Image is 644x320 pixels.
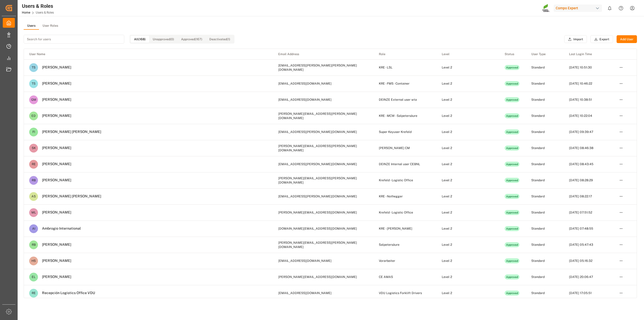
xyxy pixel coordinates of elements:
[374,204,436,221] td: Krefeld - Logistic Office
[374,76,436,92] td: KRE - FMS - Container
[436,285,499,301] td: Level 2
[273,124,374,140] td: [EMAIL_ADDRESS][PERSON_NAME][DOMAIN_NAME]
[526,76,564,92] td: Standard
[505,97,520,102] div: Approved
[38,194,101,199] div: [PERSON_NAME] [PERSON_NAME]
[38,162,71,166] div: [PERSON_NAME]
[38,259,71,263] div: [PERSON_NAME]
[38,130,101,134] div: [PERSON_NAME] [PERSON_NAME]
[604,3,615,14] button: show 0 new notifications
[273,253,374,269] td: [EMAIL_ADDRESS][DOMAIN_NAME]
[273,49,374,59] th: Email Address
[273,285,374,301] td: [EMAIL_ADDRESS][DOMAIN_NAME]
[436,140,499,156] td: Level 2
[436,49,499,59] th: Level
[374,285,436,301] td: VDU Logistics Forklift Drivers
[38,178,71,183] div: [PERSON_NAME]
[38,114,71,118] div: [PERSON_NAME]
[505,146,520,151] div: Approved
[374,59,436,76] td: KRE - LSL
[436,188,499,204] td: Level 2
[273,204,374,221] td: [PERSON_NAME][EMAIL_ADDRESS][DOMAIN_NAME]
[436,253,499,269] td: Level 2
[505,81,520,86] div: Approved
[526,204,564,221] td: Standard
[526,269,564,285] td: Standard
[564,221,614,237] td: [DATE] 07:48:55
[273,156,374,172] td: [EMAIL_ADDRESS][PERSON_NAME][DOMAIN_NAME]
[38,242,71,247] div: [PERSON_NAME]
[38,65,71,70] div: [PERSON_NAME]
[436,124,499,140] td: Level 2
[617,35,637,43] button: Add User
[131,36,149,43] button: All (168)
[505,291,520,296] div: Approved
[554,3,604,13] button: Compo Expert
[526,140,564,156] td: Standard
[564,172,614,188] td: [DATE] 08:28:29
[505,242,520,247] div: Approved
[615,3,627,14] button: Help Center
[38,291,95,295] div: Recepción Logistics Office VDU
[374,140,436,156] td: [PERSON_NAME] CM
[526,237,564,253] td: Standard
[564,140,614,156] td: [DATE] 08:46:38
[22,11,30,14] a: Home
[436,237,499,253] td: Level 2
[564,124,614,140] td: [DATE] 09:39:47
[526,172,564,188] td: Standard
[564,204,614,221] td: [DATE] 07:51:52
[526,59,564,76] td: Standard
[526,285,564,301] td: Standard
[273,221,374,237] td: [DOMAIN_NAME][EMAIL_ADDRESS][DOMAIN_NAME]
[505,194,520,199] div: Approved
[38,81,71,86] div: [PERSON_NAME]
[374,188,436,204] td: KRE - Nothegger
[526,156,564,172] td: Standard
[273,188,374,204] td: [EMAIL_ADDRESS][PERSON_NAME][DOMAIN_NAME]
[505,226,520,231] div: Approved
[564,108,614,124] td: [DATE] 10:22:04
[24,22,39,30] button: Users
[505,65,520,70] div: Approved
[436,221,499,237] td: Level 2
[526,124,564,140] td: Standard
[436,156,499,172] td: Level 2
[505,129,520,134] div: Approved
[499,49,526,59] th: Status
[38,97,71,102] div: [PERSON_NAME]
[564,285,614,301] td: [DATE] 17:05:51
[273,108,374,124] td: [PERSON_NAME][EMAIL_ADDRESS][PERSON_NAME][DOMAIN_NAME]
[273,76,374,92] td: [EMAIL_ADDRESS][DOMAIN_NAME]
[38,146,71,150] div: [PERSON_NAME]
[564,59,614,76] td: [DATE] 10:51:30
[38,226,81,231] div: Ambrogio International
[374,269,436,285] td: CE AMAS
[374,172,436,188] td: Krefeld - Logistic Office
[505,210,520,215] div: Approved
[374,92,436,108] td: DEINZE External user wta
[39,22,62,30] button: User Roles
[273,59,374,76] td: [EMAIL_ADDRESS][PERSON_NAME][PERSON_NAME][DOMAIN_NAME]
[526,221,564,237] td: Standard
[38,210,71,215] div: [PERSON_NAME]
[178,36,206,43] button: Approved (167)
[564,35,587,43] button: Import
[564,253,614,269] td: [DATE] 05:16:32
[564,269,614,285] td: [DATE] 20:06:47
[206,36,234,43] button: Deactivated (1)
[22,2,54,10] div: Users & Roles
[436,269,499,285] td: Level 2
[436,172,499,188] td: Level 2
[554,5,602,12] div: Compo Expert
[564,92,614,108] td: [DATE] 10:38:51
[526,253,564,269] td: Standard
[374,49,436,59] th: Role
[374,237,436,253] td: Salpetersäure
[542,4,550,13] img: Screenshot%202023-09-29%20at%2010.02.21.png_1712312052.png
[436,59,499,76] td: Level 2
[436,108,499,124] td: Level 2
[505,178,520,183] div: Approved
[273,269,374,285] td: [PERSON_NAME][EMAIL_ADDRESS][DOMAIN_NAME]
[374,156,436,172] td: DEINZE Internal user CEBNL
